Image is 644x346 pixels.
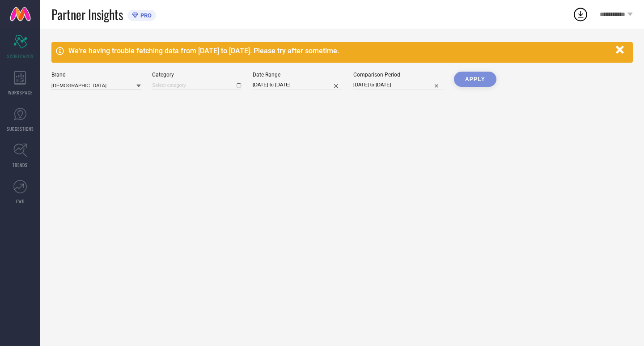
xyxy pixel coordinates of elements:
[253,72,342,78] div: Date Range
[353,80,443,90] input: Select comparison period
[16,198,25,205] span: FWD
[572,6,589,22] div: Open download list
[7,125,34,132] span: SUGGESTIONS
[13,162,28,168] span: TRENDS
[138,12,152,19] span: PRO
[51,72,141,78] div: Brand
[8,89,33,96] span: WORKSPACE
[51,5,123,24] span: Partner Insights
[68,47,611,55] div: We're having trouble fetching data from [DATE] to [DATE]. Please try after sometime.
[7,53,34,60] span: SCORECARDS
[353,72,443,78] div: Comparison Period
[152,72,241,78] div: Category
[253,80,342,90] input: Select date range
